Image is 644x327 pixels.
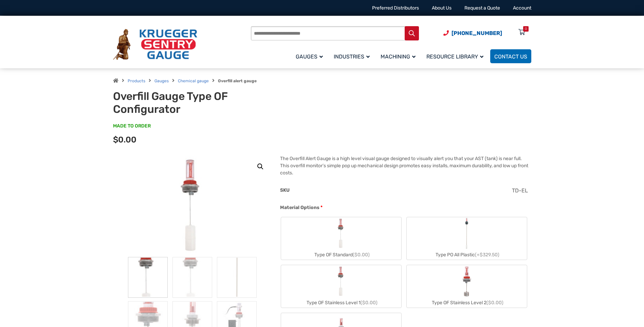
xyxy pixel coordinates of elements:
[525,26,527,32] div: 0
[407,298,527,308] div: Type OF Stainless Level 2
[281,265,401,308] label: Type OF Stainless Level 1
[376,48,422,64] a: Machining
[168,155,216,257] img: Overfill Gauge Type OF Configurator
[407,250,527,260] div: Type PO All Plastic
[486,300,503,306] span: ($0.00)
[334,53,370,60] span: Industries
[361,300,378,306] span: ($0.00)
[292,48,330,64] a: Gauges
[254,160,266,173] a: View full-screen image gallery
[218,79,257,83] strong: Overfill alert gauge
[426,53,483,60] span: Resource Library
[280,205,319,210] span: Material Options
[128,257,168,298] img: Overfill Gauge Type OF Configurator
[490,49,531,63] a: Contact Us
[320,204,323,211] abbr: required
[178,79,209,83] a: Chemical gauge
[113,29,197,60] img: Krueger Sentry Gauge
[381,53,416,60] span: Machining
[113,135,136,144] span: $0.00
[113,90,280,116] h1: Overfill Gauge Type OF Configurator
[128,79,145,83] a: Products
[330,48,376,64] a: Industries
[280,187,290,193] span: SKU
[475,252,499,258] span: (+$329.50)
[217,257,257,298] img: Overfill Gauge Type OF Configurator - Image 3
[443,29,502,37] a: Phone Number (920) 434-8860
[280,155,531,176] p: The Overfill Alert Gauge is a high level visual gauge designed to visually alert you that your AS...
[407,217,527,260] label: Type PO All Plastic
[353,252,370,258] span: ($0.00)
[432,5,452,11] a: About Us
[407,265,527,308] label: Type OF Stainless Level 2
[464,5,500,11] a: Request a Quote
[513,5,531,11] a: Account
[494,53,527,60] span: Contact Us
[281,250,401,260] div: Type OF Standard
[452,30,502,36] span: [PHONE_NUMBER]
[296,53,323,60] span: Gauges
[154,79,169,83] a: Gauges
[512,187,528,194] span: TD-EL
[281,298,401,308] div: Type OF Stainless Level 1
[172,257,212,298] img: Overfill Gauge Type OF Configurator - Image 2
[422,48,490,64] a: Resource Library
[372,5,419,11] a: Preferred Distributors
[281,217,401,260] label: Type OF Standard
[113,123,151,130] span: MADE TO ORDER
